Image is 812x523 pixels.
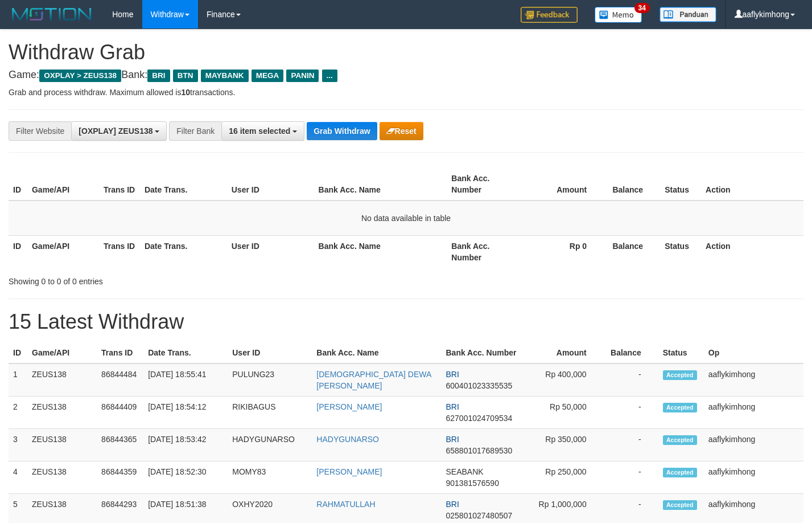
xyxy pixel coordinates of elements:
[140,235,227,268] th: Date Trans.
[604,397,658,429] td: -
[634,3,650,13] span: 34
[441,342,521,363] th: Bank Acc. Number
[604,342,658,363] th: Balance
[518,235,604,268] th: Rp 0
[663,500,697,510] span: Accepted
[173,70,198,82] span: BTN
[228,363,312,397] td: PULUNG23
[660,168,701,201] th: Status
[704,429,803,461] td: aaflykimhong
[701,168,803,201] th: Action
[314,168,447,201] th: Bank Acc. Name
[595,7,642,23] img: Button%20Memo.svg
[27,429,97,461] td: ZEUS138
[228,397,312,429] td: RIKIBAGUS
[9,397,27,429] td: 2
[39,70,121,82] span: OXPLAY > ZEUS138
[9,87,803,98] p: Grab and process withdraw. Maximum allowed is transactions.
[521,397,604,429] td: Rp 50,000
[169,121,221,141] div: Filter Bank
[27,342,97,363] th: Game/API
[316,467,382,476] a: [PERSON_NAME]
[316,435,379,444] a: HADYGUNARSO
[9,41,803,64] h1: Withdraw Grab
[663,370,697,380] span: Accepted
[228,461,312,494] td: MOMY83
[604,461,658,494] td: -
[9,235,27,268] th: ID
[704,397,803,429] td: aaflykimhong
[252,70,284,82] span: MEGA
[660,7,716,22] img: panduan.png
[201,70,249,82] span: MAYBANK
[9,201,803,236] td: No data available in table
[663,403,697,412] span: Accepted
[380,122,423,140] button: Reset
[143,363,228,397] td: [DATE] 18:55:41
[307,122,377,140] button: Grab Withdraw
[9,271,330,287] div: Showing 0 to 0 of 0 entries
[9,70,803,81] h4: Game: Bank:
[446,446,512,455] span: Copy 658801017689530 to clipboard
[27,235,99,268] th: Game/API
[446,479,498,488] span: Copy 901381576590 to clipboard
[97,461,143,494] td: 86844359
[663,435,697,445] span: Accepted
[9,6,95,23] img: MOTION_logo.png
[518,168,604,201] th: Amount
[143,429,228,461] td: [DATE] 18:53:42
[140,168,227,201] th: Date Trans.
[99,168,140,201] th: Trans ID
[181,88,190,97] strong: 10
[97,363,143,397] td: 86844484
[99,235,140,268] th: Trans ID
[221,121,304,141] button: 16 item selected
[446,370,459,379] span: BRI
[322,70,337,82] span: ...
[521,363,604,397] td: Rp 400,000
[701,235,803,268] th: Action
[9,461,27,494] td: 4
[521,7,578,23] img: Feedback.jpg
[27,397,97,429] td: ZEUS138
[228,342,312,363] th: User ID
[227,168,314,201] th: User ID
[71,121,167,141] button: [OXPLAY] ZEUS138
[447,168,518,201] th: Bank Acc. Number
[704,342,803,363] th: Op
[143,397,228,429] td: [DATE] 18:54:12
[9,168,27,201] th: ID
[446,414,512,423] span: Copy 627001024709534 to clipboard
[97,429,143,461] td: 86844365
[9,342,27,363] th: ID
[143,342,228,363] th: Date Trans.
[143,461,228,494] td: [DATE] 18:52:30
[97,342,143,363] th: Trans ID
[312,342,441,363] th: Bank Acc. Name
[521,429,604,461] td: Rp 350,000
[97,397,143,429] td: 86844409
[663,468,697,477] span: Accepted
[446,402,459,411] span: BRI
[9,121,71,141] div: Filter Website
[521,461,604,494] td: Rp 250,000
[228,429,312,461] td: HADYGUNARSO
[447,235,518,268] th: Bank Acc. Number
[446,381,512,390] span: Copy 600401023335535 to clipboard
[314,235,447,268] th: Bank Acc. Name
[604,168,660,201] th: Balance
[27,363,97,397] td: ZEUS138
[316,370,431,390] a: [DEMOGRAPHIC_DATA] DEWA [PERSON_NAME]
[9,310,803,333] h1: 15 Latest Withdraw
[704,461,803,494] td: aaflykimhong
[604,235,660,268] th: Balance
[229,126,290,136] span: 16 item selected
[446,511,512,520] span: Copy 025801027480507 to clipboard
[316,402,382,411] a: [PERSON_NAME]
[27,461,97,494] td: ZEUS138
[604,363,658,397] td: -
[446,467,483,476] span: SEABANK
[660,235,701,268] th: Status
[604,429,658,461] td: -
[27,168,99,201] th: Game/API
